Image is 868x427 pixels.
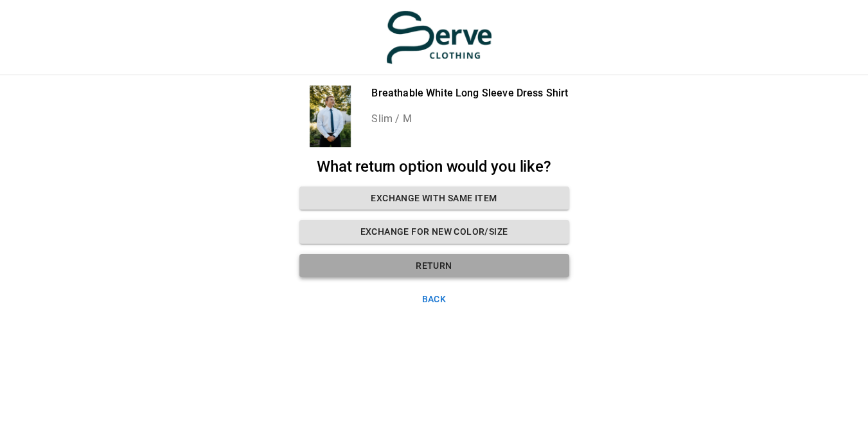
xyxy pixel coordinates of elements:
button: Back [299,287,569,311]
div: Breathable White Long Sleeve Dress Shirt - Serve Clothing [299,86,361,147]
p: Slim / M [371,111,568,127]
img: serve-clothing.myshopify.com-3331c13f-55ad-48ba-bef5-e23db2fa8125 [385,10,492,65]
p: Breathable White Long Sleeve Dress Shirt [371,86,568,101]
button: Exchange with same item [299,186,569,210]
button: Exchange for new color/size [299,220,569,244]
button: Return [299,254,569,278]
h2: What return option would you like? [299,158,569,176]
